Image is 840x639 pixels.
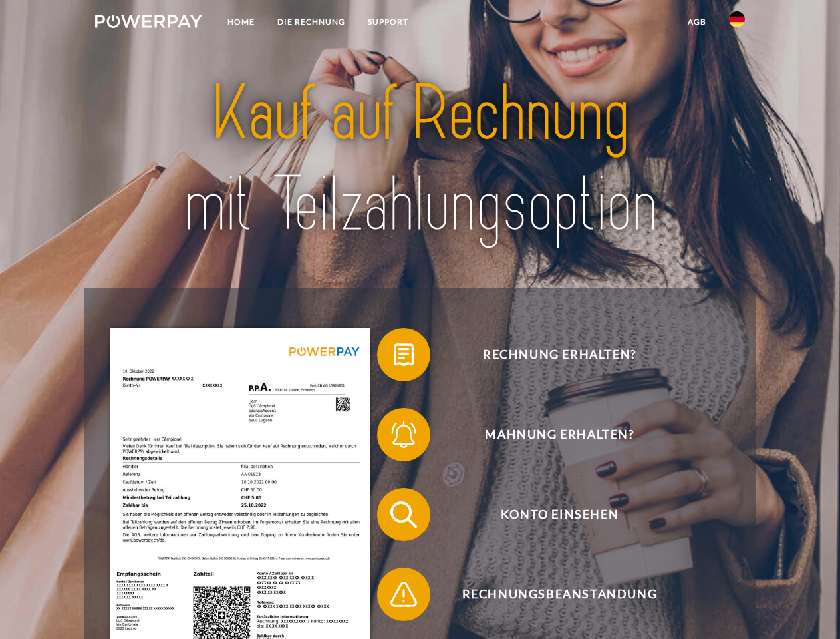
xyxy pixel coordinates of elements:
img: qb_warning.svg [387,578,420,611]
img: qb_search.svg [387,498,420,531]
button: Rechnungsbeanstandung [377,568,723,621]
img: qb_bill.svg [387,338,420,371]
span: Rechnung erhalten? [396,328,722,381]
a: SUPPORT [356,10,420,34]
a: Home [216,10,266,34]
img: title-powerpay_de.svg [127,64,713,255]
img: de [729,11,745,27]
button: Rechnung erhalten? [377,328,723,381]
button: Konto einsehen [377,488,723,541]
img: qb_bell.svg [387,418,420,451]
span: Mahnung erhalten? [396,408,722,461]
a: DIE RECHNUNG [266,10,356,34]
img: logo-powerpay-white.svg [95,15,202,28]
a: agb [676,10,718,34]
button: Mahnung erhalten? [377,408,723,461]
span: Rechnungsbeanstandung [396,568,722,621]
span: Konto einsehen [396,488,722,541]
